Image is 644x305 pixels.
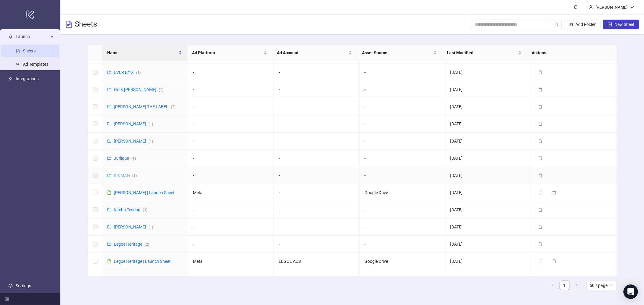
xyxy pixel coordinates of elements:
[274,184,360,201] td: -
[445,253,531,270] td: [DATE]
[442,45,527,61] th: Last Modified
[445,81,531,98] td: [DATE]
[274,64,360,81] td: -
[445,270,531,287] td: [DATE]
[23,49,36,53] a: Sheets
[8,34,13,39] span: rocket
[192,49,262,56] span: Ad Platform
[589,5,593,9] span: user
[360,253,445,270] td: Google Drive
[274,133,360,150] td: -
[149,139,153,143] span: ( 1 )
[274,98,360,115] td: -
[114,259,171,264] a: Legoe Heritage | Launch Sheet
[538,105,543,109] span: delete
[572,281,582,290] li: Next Page
[107,190,111,195] span: file
[149,122,153,126] span: ( 1 )
[107,139,111,143] span: folder
[445,219,531,236] td: [DATE]
[608,22,612,27] span: plus-square
[274,201,360,219] td: -
[274,167,360,184] td: -
[274,150,360,167] td: -
[445,115,531,133] td: [DATE]
[274,219,360,236] td: -
[274,253,360,270] td: LEGOE AUS
[107,105,111,109] span: folder
[527,45,612,61] th: Actions
[538,225,543,229] span: delete
[593,4,630,11] div: [PERSON_NAME]
[538,156,543,160] span: delete
[277,49,347,56] span: Ad Account
[552,190,556,195] span: delete
[102,45,187,61] th: Name
[360,219,445,236] td: -
[360,98,445,115] td: -
[114,242,149,247] a: Legoe Heritage(2)
[16,30,49,42] span: Launch
[188,253,274,270] td: Meta
[357,45,442,61] th: Asset Source
[188,201,274,219] td: -
[575,22,596,27] span: Add Folder
[623,285,638,299] div: Open Intercom Messenger
[188,64,274,81] td: -
[65,21,72,28] span: file-text
[538,242,543,246] span: delete
[574,5,578,9] span: bell
[560,281,569,290] li: 1
[188,98,274,115] td: -
[274,81,360,98] td: -
[5,297,9,301] span: menu-fold
[360,167,445,184] td: -
[555,22,559,27] span: search
[145,242,149,247] span: ( 2 )
[107,87,111,92] span: folder
[107,173,111,178] span: folder
[114,225,153,229] a: [PERSON_NAME](1)
[171,105,175,109] span: ( 2 )
[445,201,531,219] td: [DATE]
[538,139,543,143] span: delete
[603,20,639,29] button: New Sheet
[360,64,445,81] td: -
[16,283,31,288] a: Settings
[188,167,274,184] td: -
[272,45,357,61] th: Ad Account
[274,270,360,287] td: -
[188,219,274,236] td: -
[360,150,445,167] td: -
[614,22,634,27] span: New Sheet
[447,49,517,56] span: Last Modified
[445,64,531,81] td: [DATE]
[107,242,111,246] span: folder
[445,167,531,184] td: [DATE]
[114,121,153,126] a: [PERSON_NAME](1)
[536,258,547,265] button: The sheet needs to be migrated before it can be duplicated. Please open the sheet to migrate it.
[538,122,543,126] span: delete
[23,62,48,67] a: Ad Templates
[188,115,274,133] td: -
[16,76,39,81] a: Integrations
[360,184,445,201] td: Google Drive
[188,81,274,98] td: -
[586,281,617,290] div: Page Size
[107,122,111,126] span: folder
[114,139,153,143] a: [PERSON_NAME](1)
[445,150,531,167] td: [DATE]
[445,184,531,201] td: [DATE]
[114,70,141,75] a: EVER BY X(1)
[572,281,582,290] button: right
[360,236,445,253] td: -
[360,201,445,219] td: -
[114,87,163,92] a: Flo & [PERSON_NAME](1)
[360,81,445,98] td: -
[538,208,543,212] span: delete
[360,133,445,150] td: -
[114,190,175,195] a: [PERSON_NAME] | Launch Sheet
[131,156,136,161] span: ( 1 )
[360,115,445,133] td: -
[630,5,634,9] span: down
